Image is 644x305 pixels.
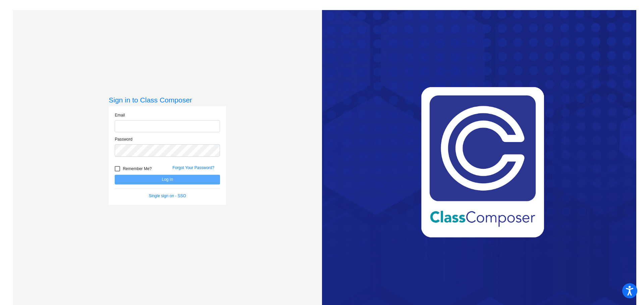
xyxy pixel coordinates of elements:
a: Single sign on - SSO [149,194,186,198]
label: Password [115,136,132,142]
a: Forgot Your Password? [172,165,214,170]
span: Remember Me? [123,165,152,173]
h3: Sign in to Class Composer [109,96,226,104]
button: Log In [115,175,220,184]
label: Email [115,112,125,118]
